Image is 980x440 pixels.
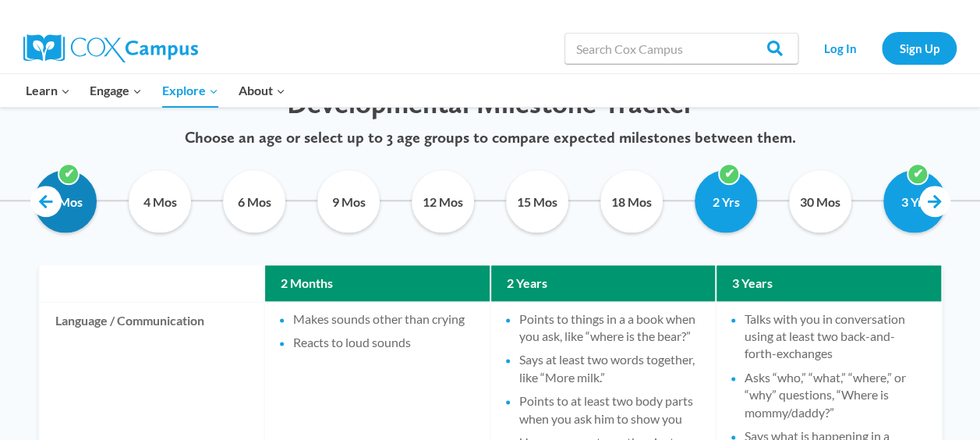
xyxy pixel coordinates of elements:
li: Talks with you in conversation using at least two back-and-forth-exchanges [745,310,925,363]
li: Says at least two words together, like “More milk.” [519,351,700,386]
button: Child menu of Explore [152,74,228,107]
button: Child menu of About [228,74,295,107]
th: 2 Months [265,265,490,301]
a: Sign Up [882,32,957,64]
nav: Primary Navigation [16,74,295,107]
nav: Secondary Navigation [806,32,957,64]
button: Child menu of Engage [80,74,153,107]
li: Reacts to loud sounds [293,334,474,351]
img: Cox Campus [23,34,198,62]
th: 3 Years [716,265,941,301]
li: Asks “who,” “what,” “where,” or “why” questions, “Where is mommy/daddy?” [745,369,925,421]
p: Choose an age or select up to 3 age groups to compare expected milestones between them. [31,128,949,147]
li: Points to things in a a book when you ask, like “where is the bear?” [519,310,700,346]
input: Search Cox Campus [564,33,798,64]
li: Makes sounds other than crying [293,310,474,328]
a: Log In [806,32,874,64]
span: Developmental Milestone Tracker [287,87,694,120]
li: Points to at least two body parts when you ask him to show you [519,392,700,428]
button: Child menu of Learn [16,74,80,107]
th: 2 Years [491,265,716,301]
